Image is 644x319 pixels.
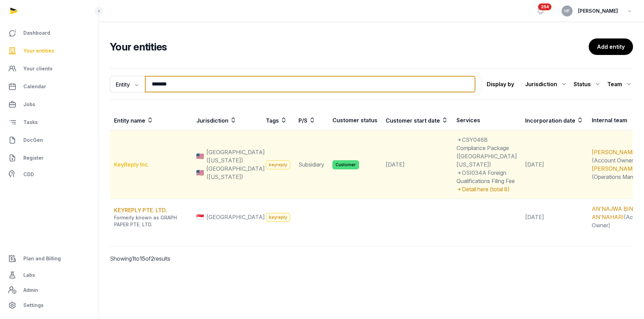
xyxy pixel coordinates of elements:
[266,160,290,169] span: keyreply
[23,301,44,309] span: Settings
[23,47,54,55] span: Your entities
[5,25,93,41] a: Dashboard
[110,246,233,271] p: Showing to of results
[5,250,93,267] a: Plan and Billing
[5,297,93,314] a: Settings
[206,213,265,221] span: [GEOGRAPHIC_DATA]
[592,205,640,220] a: AN'NAJWA BINTE AN'NAHARI
[5,150,93,166] a: Register
[23,118,38,126] span: Tasks
[23,82,46,91] span: Calendar
[5,283,93,297] a: Admin
[23,254,61,263] span: Plan and Billing
[456,169,515,184] span: OSI034A Foreign Qualifications Filing Fee
[294,130,328,199] td: Subsidiary
[5,78,93,95] a: Calendar
[23,65,53,73] span: Your clients
[5,114,93,130] a: Tasks
[5,132,93,148] a: DocGen
[5,60,93,77] a: Your clients
[592,165,638,172] a: [PERSON_NAME]
[574,79,602,90] div: Status
[456,136,517,168] span: CSY046B Compliance Package ([GEOGRAPHIC_DATA] [US_STATE])
[328,111,382,130] th: Customer status
[487,79,514,90] p: Display by
[266,213,290,222] span: keyreply
[23,100,35,109] span: Jobs
[151,255,154,262] span: 2
[206,148,265,164] span: [GEOGRAPHIC_DATA] ([US_STATE])
[110,76,145,92] button: Entity
[332,160,359,169] span: Customer
[607,79,633,90] div: Team
[23,271,35,279] span: Labs
[589,38,633,55] a: Add entity
[5,168,93,181] a: CDD
[206,164,265,181] span: [GEOGRAPHIC_DATA] ([US_STATE])
[521,199,588,235] td: [DATE]
[139,255,145,262] span: 15
[5,43,93,59] a: Your entities
[114,207,167,214] a: KEYREPLY PTE. LTD.
[23,154,44,162] span: Register
[538,3,552,10] span: 254
[578,7,618,15] span: [PERSON_NAME]
[132,255,134,262] span: 1
[564,9,570,13] span: HF
[110,111,192,130] th: Entity name
[294,111,328,130] th: P/S
[521,130,588,199] td: [DATE]
[521,111,588,130] th: Incorporation date
[192,111,262,130] th: Jurisdiction
[110,41,589,53] h2: Your entities
[262,111,294,130] th: Tags
[592,149,638,156] a: [PERSON_NAME]
[23,29,50,37] span: Dashboard
[114,161,149,168] a: KeyReply Inc.
[23,170,34,179] span: CDD
[452,111,521,130] th: Services
[382,130,452,199] td: [DATE]
[525,79,568,90] div: Jurisdiction
[562,5,573,16] button: HF
[456,185,517,193] div: Detail here (total 8)
[23,136,43,144] span: DocGen
[5,267,93,283] a: Labs
[5,96,93,113] a: Jobs
[114,214,192,228] div: Formerly known as GRAPH PAPER PTE. LTD.
[382,111,452,130] th: Customer start date
[23,286,38,294] span: Admin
